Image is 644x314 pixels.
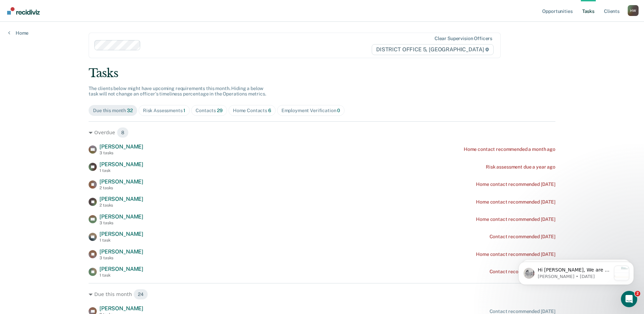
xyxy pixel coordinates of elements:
span: [PERSON_NAME] [99,178,143,185]
div: Home Contacts [233,108,271,114]
div: 1 task [99,273,143,278]
span: The clients below might have upcoming requirements this month. Hiding a below task will not chang... [89,86,266,97]
div: 3 tasks [99,151,143,155]
div: Risk Assessments [143,108,186,114]
span: 2 [635,291,640,296]
img: Recidiviz [7,7,40,15]
div: Home contact recommended [DATE] [476,216,555,222]
span: [PERSON_NAME] [99,213,143,220]
div: Home contact recommended [DATE] [476,181,555,187]
div: 3 tasks [99,256,143,260]
div: Contacts [196,108,223,114]
span: [PERSON_NAME] [99,231,143,237]
div: 2 tasks [99,186,143,190]
div: Due this month 24 [89,289,555,300]
span: [PERSON_NAME] [99,161,143,168]
div: 1 task [99,168,143,173]
div: Home contact recommended [DATE] [476,251,555,257]
div: Tasks [89,66,555,80]
div: Employment Verification [281,108,341,114]
span: 6 [268,108,271,113]
span: [PERSON_NAME] [99,248,143,255]
span: DISTRICT OFFICE 5, [GEOGRAPHIC_DATA] [372,44,494,55]
div: 1 task [99,238,143,243]
span: 24 [133,289,148,300]
div: 3 tasks [99,221,143,225]
div: Contact recommended [DATE] [490,234,555,240]
span: [PERSON_NAME] [99,196,143,202]
div: H W [628,5,639,16]
span: 32 [127,108,133,113]
div: Due this month [93,108,133,114]
div: Clear supervision officers [435,36,492,41]
span: 1 [183,108,185,113]
div: Contact recommended [DATE] [490,269,555,275]
span: [PERSON_NAME] [99,305,143,312]
iframe: Intercom live chat [621,291,637,307]
span: 8 [117,127,129,138]
iframe: Intercom notifications message [508,248,644,296]
span: [PERSON_NAME] [99,143,143,150]
span: [PERSON_NAME] [99,266,143,272]
span: 0 [337,108,340,113]
div: 2 tasks [99,203,143,208]
a: Home [8,30,29,36]
div: Home contact recommended [DATE] [476,199,555,205]
div: Home contact recommended a month ago [464,146,555,152]
div: Risk assessment due a year ago [486,164,555,170]
button: Profile dropdown button [628,5,639,16]
div: Overdue 8 [89,127,555,138]
span: 29 [217,108,223,113]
